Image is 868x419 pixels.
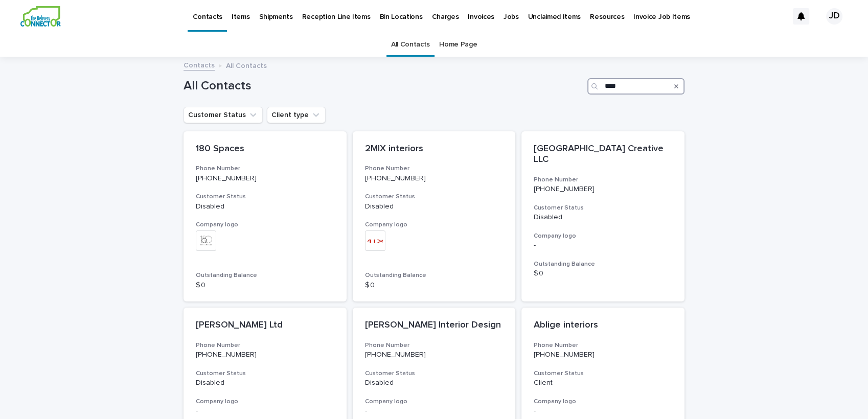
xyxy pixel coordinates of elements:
p: $ 0 [534,269,672,278]
p: All Contacts [226,59,267,71]
h3: Company logo [196,398,334,406]
h3: Customer Status [365,193,504,201]
h3: Phone Number [365,165,504,173]
button: Client type [267,107,326,123]
p: [PERSON_NAME] Interior Design [365,320,504,331]
a: All Contacts [391,33,430,57]
h3: Company logo [534,398,672,406]
p: Disabled [534,213,672,222]
a: Home Page [439,33,477,57]
input: Search [587,78,684,95]
h3: Customer Status [196,193,334,201]
a: 2MIX interiorsPhone Number[PHONE_NUMBER]Customer StatusDisabledCompany logoOutstanding Balance$ 0 [353,131,516,302]
h3: Phone Number [365,341,504,350]
a: [PHONE_NUMBER] [534,185,595,193]
p: [PERSON_NAME] Ltd [196,320,334,331]
h3: Customer Status [196,369,334,378]
p: $ 0 [196,281,334,290]
p: 2MIX interiors [365,144,504,155]
p: Client [534,379,672,387]
p: - [534,241,672,250]
h3: Company logo [365,221,504,229]
a: [PHONE_NUMBER] [534,351,595,358]
h3: Outstanding Balance [534,260,672,268]
p: Ablige interiors [534,320,672,331]
img: aCWQmA6OSGG0Kwt8cj3c [20,6,61,27]
h3: Customer Status [534,369,672,378]
p: [GEOGRAPHIC_DATA] Creative LLC [534,144,672,166]
p: $ 0 [365,281,504,290]
h3: Phone Number [196,165,334,173]
h3: Company logo [534,232,672,240]
div: JD [826,8,842,25]
h3: Phone Number [196,341,334,350]
p: Disabled [196,379,334,387]
h3: Customer Status [365,369,504,378]
p: Disabled [196,202,334,211]
h3: Phone Number [534,176,672,184]
p: Disabled [365,379,504,387]
h3: Outstanding Balance [365,271,504,280]
h3: Company logo [196,221,334,229]
a: Contacts [184,59,215,71]
h1: All Contacts [184,79,583,94]
a: [PHONE_NUMBER] [365,351,426,358]
a: 180 SpacesPhone Number[PHONE_NUMBER]Customer StatusDisabledCompany logoOutstanding Balance$ 0 [184,131,347,302]
button: Customer Status [184,107,263,123]
p: Disabled [365,202,504,211]
h3: Phone Number [534,341,672,350]
p: - [365,407,504,415]
a: [PHONE_NUMBER] [196,175,257,182]
a: [GEOGRAPHIC_DATA] Creative LLCPhone Number[PHONE_NUMBER]Customer StatusDisabledCompany logo-Outst... [521,131,684,302]
a: [PHONE_NUMBER] [196,351,257,358]
h3: Company logo [365,398,504,406]
h3: Outstanding Balance [196,271,334,280]
h3: Customer Status [534,204,672,212]
p: 180 Spaces [196,144,334,155]
p: - [534,407,672,415]
p: - [196,407,334,415]
a: [PHONE_NUMBER] [365,175,426,182]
